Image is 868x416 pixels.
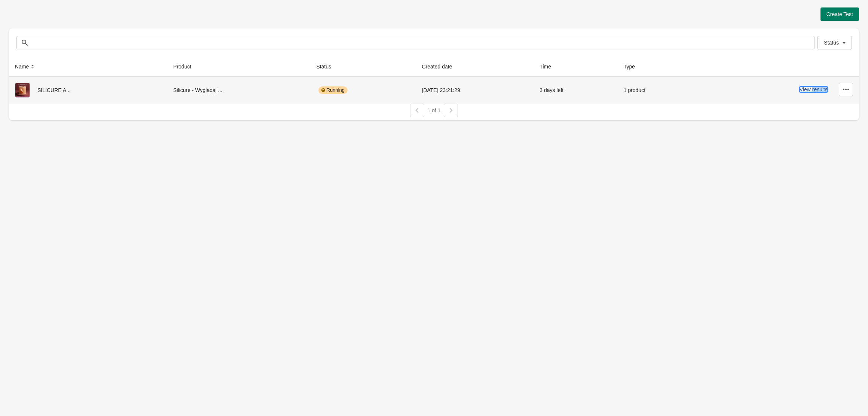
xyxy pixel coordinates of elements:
[427,107,440,113] span: 1 of 1
[824,40,839,46] span: Status
[817,36,852,49] button: Status
[826,11,853,17] span: Create Test
[170,60,202,73] button: Product
[422,83,528,98] div: [DATE] 23:21:29
[15,83,161,98] div: SILICURE A...
[540,83,611,98] div: 3 days left
[12,60,39,73] button: Name
[621,60,645,73] button: Type
[173,83,304,98] div: Silicure - Wyglądaj ...
[314,60,342,73] button: Status
[820,7,859,21] button: Create Test
[537,60,562,73] button: Time
[318,86,348,94] div: Running
[800,86,828,92] button: View results
[624,83,691,98] div: 1 product
[419,60,463,73] button: Created date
